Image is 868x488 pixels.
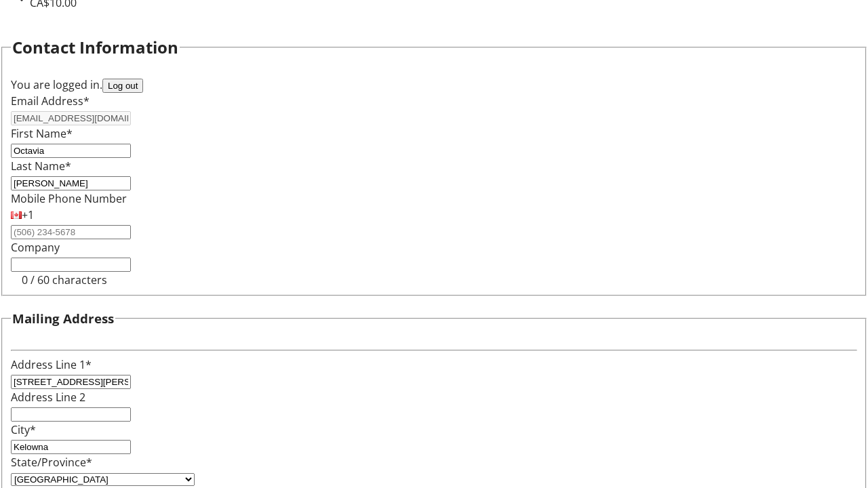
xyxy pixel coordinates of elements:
label: Address Line 2 [11,390,85,405]
label: City* [11,422,36,437]
label: Company [11,240,60,255]
div: You are logged in. [11,77,857,93]
label: State/Province* [11,455,92,470]
label: Email Address* [11,94,90,108]
h3: Mailing Address [12,309,114,328]
tr-character-limit: 0 / 60 characters [22,272,107,287]
label: Address Line 1* [11,357,92,372]
label: Last Name* [11,159,71,174]
button: Log out [102,79,143,93]
input: City [11,440,131,454]
label: Mobile Phone Number [11,191,127,206]
input: (506) 234-5678 [11,225,131,239]
h2: Contact Information [12,35,178,60]
label: First Name* [11,126,73,141]
input: Address [11,375,131,389]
